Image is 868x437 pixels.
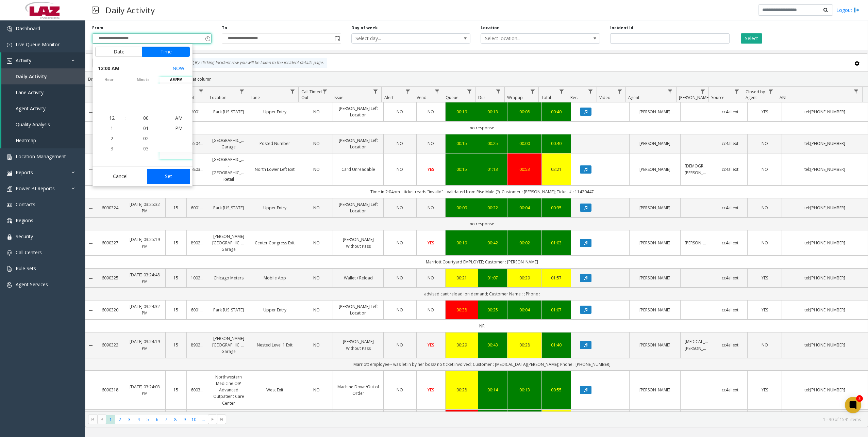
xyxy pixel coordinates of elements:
a: 550421 [191,140,204,147]
a: 01:03 [546,240,567,246]
td: no response [96,122,868,134]
a: [DEMOGRAPHIC_DATA][PERSON_NAME] [685,163,709,176]
a: 15 [170,342,183,348]
span: YES [762,109,768,115]
a: North Lower Left Exit [253,166,296,173]
div: 00:21 [450,275,474,281]
a: YES [752,109,778,115]
a: NO [752,342,778,348]
a: tel:[PHONE_NUMBER] [786,307,864,313]
span: YES [762,275,768,281]
a: Collapse Details [85,343,96,348]
a: [DATE] 03:24:19 PM [128,338,161,351]
span: Toggle popup [333,34,341,43]
a: Alert Filter Menu [403,87,413,96]
span: Select day... [352,34,447,43]
span: Daily Activity [16,73,47,80]
a: [PERSON_NAME] Left Location [337,201,380,214]
a: [DATE] 03:24:03 PM [128,384,161,396]
a: [PERSON_NAME][GEOGRAPHIC_DATA] Garage [212,233,245,253]
img: 'icon' [7,282,12,288]
a: 890202 [191,342,204,348]
a: [DATE] 03:25:19 PM [128,236,161,249]
a: Park [US_STATE] [212,109,245,115]
span: Dashboard [16,25,40,32]
td: Time in 2:04pm-- ticket reads "invalid"-- validated from Rise Mule (?); Customer : [PERSON_NAME];... [96,185,868,198]
a: tel:[PHONE_NUMBER] [786,140,864,147]
span: Toggle popup [204,34,211,43]
a: Nested Level 1 Exit [253,342,296,348]
a: [MEDICAL_DATA][PERSON_NAME] [685,338,709,351]
a: [DATE] 03:25:32 PM [128,201,161,214]
a: NO [421,205,441,211]
button: Time tab [142,47,190,57]
span: Go to the next page [208,415,217,424]
span: NO [428,141,434,146]
a: [PERSON_NAME][GEOGRAPHIC_DATA] Garage [212,335,245,355]
a: Collapse Details [85,167,96,173]
a: NO [304,205,329,211]
a: [PERSON_NAME] Without Pass [337,236,380,249]
span: NO [762,342,768,348]
div: 00:55 [546,387,567,393]
a: 00:08 [512,109,537,115]
a: 600158 [191,307,204,313]
span: Page 2 [115,415,124,424]
img: 'icon' [7,250,12,256]
td: advised cant reload ion demand; Customer Name : ; Phone : [96,288,868,300]
a: 00:15 [450,166,474,173]
a: 01:40 [546,342,567,348]
a: Daily Activity [1,68,85,84]
div: 02:21 [546,166,567,173]
a: 00:38 [450,307,474,313]
a: NO [388,342,412,348]
span: Quality Analysis [16,121,50,128]
a: Wrapup Filter Menu [528,87,537,96]
a: YES [421,342,441,348]
a: 00:43 [482,342,503,348]
a: 00:00 [512,140,537,147]
span: YES [762,387,768,393]
a: cc4allext [717,387,743,393]
a: 00:29 [450,342,474,348]
a: cc4allext [717,140,743,147]
a: Dur Filter Menu [494,87,503,96]
div: 00:42 [482,240,503,246]
a: 600158 [191,109,204,115]
span: Live Queue Monitor [16,41,60,48]
a: Logout [836,6,859,14]
a: tel:[PHONE_NUMBER] [786,166,864,173]
a: cc4allext [717,166,743,173]
a: 00:19 [450,240,474,246]
span: Reports [16,169,33,176]
td: Marriott employee-- was let in by her boss/ no ticket involved; Customer : [MEDICAL_DATA][PERSON_... [96,358,868,371]
a: 00:25 [482,307,503,313]
a: Park [US_STATE] [212,307,245,313]
a: NO [388,205,412,211]
a: 15 [170,307,183,313]
a: NO [304,387,329,393]
a: Quality Analysis [1,116,85,132]
img: 'icon' [7,234,12,240]
img: logout [854,6,859,14]
a: Source Filter Menu [732,87,741,96]
span: YES [428,387,434,393]
a: Vend Filter Menu [432,87,441,96]
span: Regions [16,217,33,224]
button: Select now [170,62,187,75]
a: Call Timed Out Filter Menu [320,87,330,96]
div: 01:57 [546,275,567,281]
a: 00:04 [512,205,537,211]
a: Chicago Meters [212,275,245,281]
a: NO [388,166,412,173]
a: 00:22 [482,205,503,211]
span: Call Centers [16,249,42,256]
a: 00:35 [546,205,567,211]
a: Queue Filter Menu [465,87,474,96]
a: Video Filter Menu [615,87,624,96]
img: 'icon' [7,266,12,272]
a: [PERSON_NAME] [634,342,676,348]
